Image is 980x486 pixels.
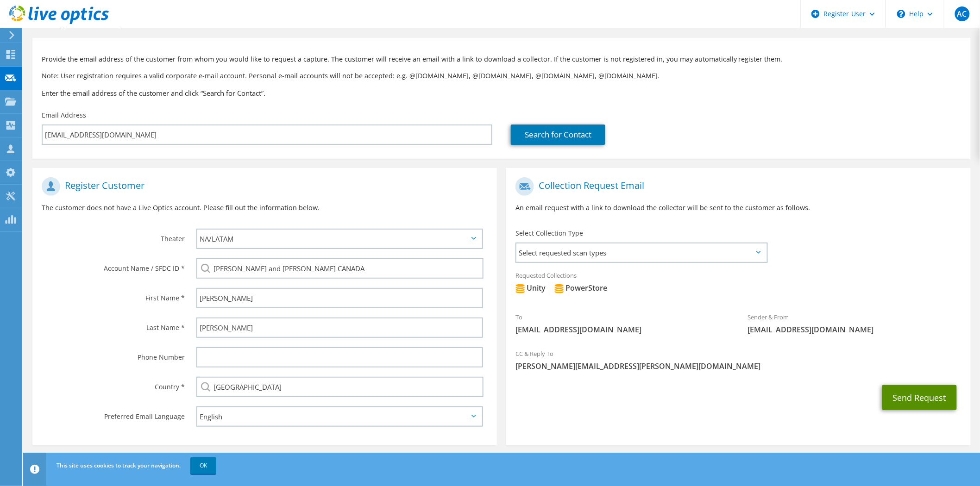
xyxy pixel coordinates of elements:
[42,229,185,243] label: Theater
[515,229,583,238] label: Select Collection Type
[506,266,971,303] div: Requested Collections
[516,243,766,262] span: Select requested scan types
[554,283,607,293] div: PowerStore
[42,88,961,98] h3: Enter the email address of the customer and click “Search for Contact”.
[511,125,605,145] a: Search for Contact
[515,203,961,213] p: An email request with a link to download the collector will be sent to the customer as follows.
[882,385,957,410] button: Send Request
[515,177,957,196] h1: Collection Request Email
[748,324,961,335] span: [EMAIL_ADDRESS][DOMAIN_NAME]
[42,203,488,213] p: The customer does not have a Live Optics account. Please fill out the information below.
[42,347,185,362] label: Phone Number
[515,283,546,293] div: Unity
[515,324,729,335] span: [EMAIL_ADDRESS][DOMAIN_NAME]
[42,258,185,273] label: Account Name / SFDC ID *
[42,54,961,64] p: Provide the email address of the customer from whom you would like to request a capture. The cust...
[42,377,185,392] label: Country *
[57,461,181,469] span: This site uses cookies to track your navigation.
[955,6,970,21] span: AC
[738,307,970,339] div: Sender & From
[897,10,905,18] svg: \n
[515,361,961,371] span: [PERSON_NAME][EMAIL_ADDRESS][PERSON_NAME][DOMAIN_NAME]
[190,457,216,474] a: OK
[42,71,961,81] p: Note: User registration requires a valid corporate e-mail account. Personal e-mail accounts will ...
[42,177,483,196] h1: Register Customer
[42,288,185,303] label: First Name *
[42,318,185,332] label: Last Name *
[506,344,971,376] div: CC & Reply To
[42,111,86,120] label: Email Address
[506,307,738,339] div: To
[42,406,185,421] label: Preferred Email Language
